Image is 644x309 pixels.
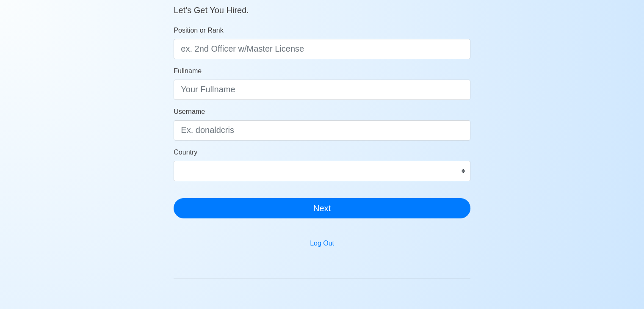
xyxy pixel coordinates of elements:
label: Country [174,147,197,157]
button: Log Out [304,235,340,251]
span: Fullname [174,67,202,74]
button: Next [174,198,470,218]
input: ex. 2nd Officer w/Master License [174,39,470,59]
span: Position or Rank [174,27,223,34]
span: Username [174,108,205,115]
input: Your Fullname [174,80,470,100]
input: Ex. donaldcris [174,120,470,141]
